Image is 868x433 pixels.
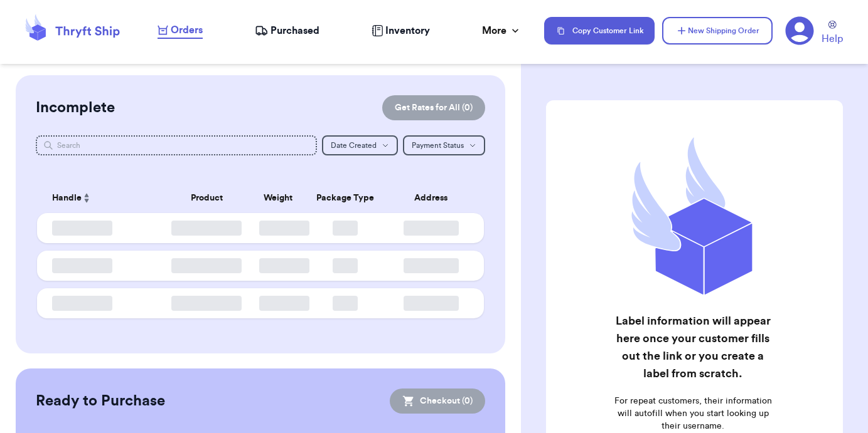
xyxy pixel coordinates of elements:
[322,135,398,155] button: Date Created
[36,391,165,411] h2: Ready to Purchase
[252,183,305,213] th: Weight
[482,23,522,38] div: More
[255,23,319,38] a: Purchased
[372,23,430,38] a: Inventory
[611,312,775,382] h2: Label information will appear here once your customer fills out the link or you create a label fr...
[390,389,485,414] button: Checkout (0)
[36,135,317,155] input: Search
[36,98,115,118] h2: Incomplete
[82,190,92,206] button: Sort ascending
[544,17,655,44] button: Copy Customer Link
[382,95,485,120] button: Get Rates for All (0)
[403,135,485,155] button: Payment Status
[271,23,319,38] span: Purchased
[331,142,377,149] span: Date Created
[171,23,203,38] span: Orders
[412,142,464,149] span: Payment Status
[662,17,773,44] button: New Shipping Order
[822,31,843,46] span: Help
[52,192,82,205] span: Handle
[305,183,385,213] th: Package Type
[162,183,251,213] th: Product
[611,395,775,432] p: For repeat customers, their information will autofill when you start looking up their username.
[822,21,843,46] a: Help
[385,23,430,38] span: Inventory
[158,23,203,39] a: Orders
[385,183,484,213] th: Address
